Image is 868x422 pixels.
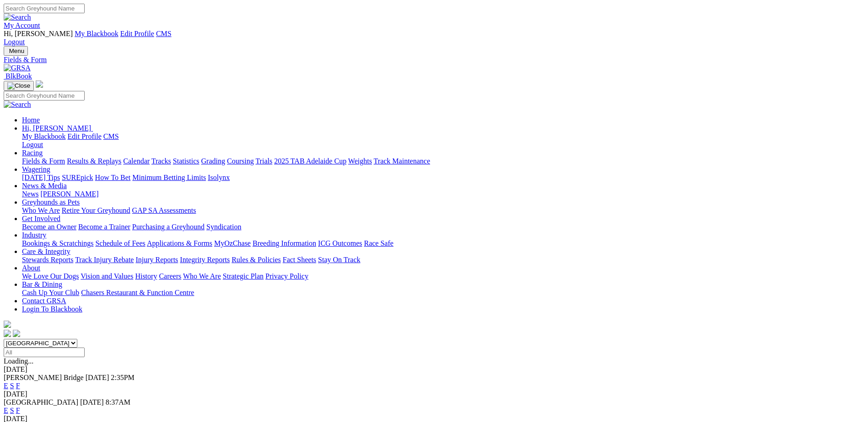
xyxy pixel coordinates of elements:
[22,280,62,288] a: Bar & Dining
[10,382,14,390] a: S
[7,82,30,90] img: Close
[208,174,230,181] a: Isolynx
[4,4,85,13] input: Search
[22,239,93,247] a: Bookings & Scratchings
[135,272,157,280] a: History
[318,239,362,247] a: ICG Outcomes
[4,56,864,64] a: Fields & Form
[4,38,25,46] a: Logout
[147,239,212,247] a: Applications & Forms
[232,256,281,264] a: Rules & Policies
[22,149,43,157] a: Racing
[22,182,67,190] a: News & Media
[173,157,199,165] a: Statistics
[22,206,864,215] div: Greyhounds as Pets
[4,374,84,381] span: [PERSON_NAME] Bridge
[4,321,11,328] img: logo-grsa-white.png
[120,30,154,37] a: Edit Profile
[95,174,131,181] a: How To Bet
[201,157,225,165] a: Grading
[16,406,20,414] a: F
[4,100,31,109] img: Search
[22,174,864,182] div: Wagering
[274,157,346,165] a: 2025 TAB Adelaide Cup
[4,406,8,414] a: E
[81,289,194,296] a: Chasers Restaurant & Function Centre
[22,264,40,272] a: About
[4,382,8,390] a: E
[22,165,50,173] a: Wagering
[22,256,73,264] a: Stewards Reports
[4,46,28,56] button: Toggle navigation
[22,124,93,132] a: Hi, [PERSON_NAME]
[111,374,135,381] span: 2:35PM
[348,157,372,165] a: Weights
[80,398,104,406] span: [DATE]
[22,239,864,248] div: Industry
[36,80,43,88] img: logo-grsa-white.png
[22,248,70,255] a: Care & Integrity
[4,13,31,21] img: Search
[4,30,864,46] div: My Account
[106,398,130,406] span: 8:37AM
[318,256,360,264] a: Stay On Track
[180,256,230,264] a: Integrity Reports
[22,190,864,198] div: News & Media
[135,256,178,264] a: Injury Reports
[132,174,206,181] a: Minimum Betting Limits
[22,116,40,124] a: Home
[13,330,20,337] img: twitter.svg
[22,215,60,222] a: Get Involved
[4,330,11,337] img: facebook.svg
[4,365,864,374] div: [DATE]
[9,47,24,54] span: Menu
[16,382,20,390] a: F
[364,239,393,247] a: Race Safe
[253,239,316,247] a: Breeding Information
[4,81,34,91] button: Toggle navigation
[5,72,32,80] span: BlkBook
[22,289,79,296] a: Cash Up Your Club
[22,174,60,181] a: [DATE] Tips
[206,223,241,231] a: Syndication
[183,272,221,280] a: Who We Are
[22,305,82,313] a: Login To Blackbook
[22,289,864,297] div: Bar & Dining
[374,157,430,165] a: Track Maintenance
[103,132,119,140] a: CMS
[4,357,33,365] span: Loading...
[156,30,172,37] a: CMS
[81,272,133,280] a: Vision and Values
[132,206,196,214] a: GAP SA Assessments
[4,30,73,37] span: Hi, [PERSON_NAME]
[123,157,150,165] a: Calendar
[227,157,254,165] a: Coursing
[22,190,38,198] a: News
[4,64,31,72] img: GRSA
[4,398,78,406] span: [GEOGRAPHIC_DATA]
[62,174,93,181] a: SUREpick
[4,72,32,80] a: BlkBook
[40,190,98,198] a: [PERSON_NAME]
[75,30,119,37] a: My Blackbook
[75,256,134,264] a: Track Injury Rebate
[95,239,145,247] a: Schedule of Fees
[22,272,79,280] a: We Love Our Dogs
[22,132,864,149] div: Hi, [PERSON_NAME]
[22,272,864,280] div: About
[22,206,60,214] a: Who We Are
[22,141,43,148] a: Logout
[22,223,864,231] div: Get Involved
[67,157,121,165] a: Results & Replays
[4,91,85,100] input: Search
[62,206,130,214] a: Retire Your Greyhound
[22,124,91,132] span: Hi, [PERSON_NAME]
[4,21,40,29] a: My Account
[283,256,316,264] a: Fact Sheets
[22,132,66,140] a: My Blackbook
[151,157,171,165] a: Tracks
[22,157,864,165] div: Racing
[22,198,80,206] a: Greyhounds as Pets
[159,272,181,280] a: Careers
